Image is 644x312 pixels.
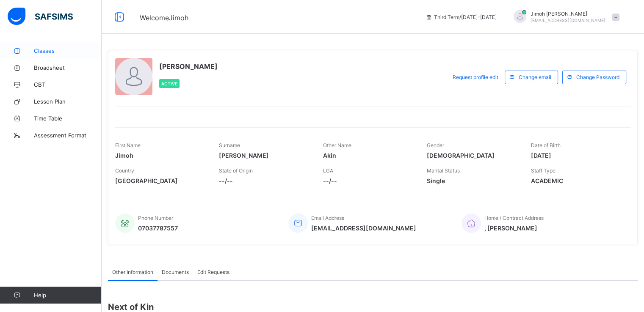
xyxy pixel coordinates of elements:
[427,152,518,159] span: [DEMOGRAPHIC_DATA]
[519,74,551,80] span: Change email
[34,292,101,298] span: Help
[453,74,498,80] span: Request profile edit
[138,215,173,221] span: Phone Number
[219,177,310,184] span: --/--
[219,142,240,148] span: Surname
[159,62,218,71] span: [PERSON_NAME]
[115,142,141,148] span: First Name
[531,177,622,184] span: ACADEMIC
[161,81,177,86] span: Active
[323,142,351,148] span: Other Name
[505,10,624,24] div: JimohAhmad
[576,74,619,80] span: Change Password
[531,18,605,23] span: [EMAIL_ADDRESS][DOMAIN_NAME]
[115,152,206,159] span: Jimoh
[8,8,73,25] img: safsims
[427,142,444,148] span: Gender
[531,167,556,174] span: Staff Type
[34,81,102,88] span: CBT
[112,269,153,275] span: Other Information
[115,167,134,174] span: Country
[323,177,414,184] span: --/--
[34,98,102,105] span: Lesson Plan
[484,224,544,232] span: , [PERSON_NAME]
[140,14,188,22] span: Welcome Jimoh
[311,215,344,221] span: Email Address
[427,177,518,184] span: Single
[323,152,414,159] span: Akin
[34,47,102,54] span: Classes
[323,167,333,174] span: LGA
[531,11,605,17] span: Jimoh [PERSON_NAME]
[531,142,561,148] span: Date of Birth
[426,14,497,20] span: session/term information
[115,177,206,184] span: [GEOGRAPHIC_DATA]
[311,224,416,232] span: [EMAIL_ADDRESS][DOMAIN_NAME]
[531,152,622,159] span: [DATE]
[34,132,102,139] span: Assessment Format
[138,224,178,232] span: 07037787557
[162,269,189,275] span: Documents
[34,115,102,122] span: Time Table
[197,269,229,275] span: Edit Requests
[484,215,544,221] span: Home / Contract Address
[427,167,460,174] span: Marital Status
[34,64,102,71] span: Broadsheet
[108,302,638,312] span: Next of Kin
[219,167,253,174] span: State of Origin
[219,152,310,159] span: [PERSON_NAME]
